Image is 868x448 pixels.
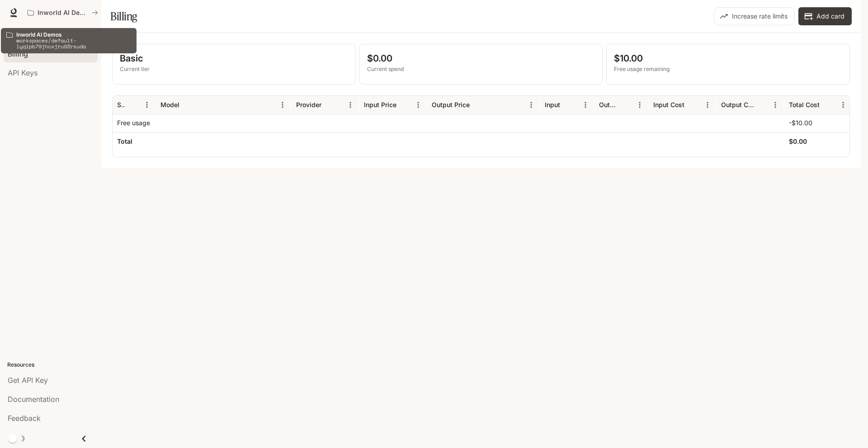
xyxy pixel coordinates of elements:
[16,38,131,49] p: workspaces/default-lyqipb79jhcxjru93rsuda
[755,98,769,112] button: Sort
[789,101,820,108] div: Total Cost
[120,52,348,65] p: Basic
[701,98,714,112] button: Menu
[411,98,425,112] button: Menu
[160,101,179,108] div: Model
[619,98,633,112] button: Sort
[38,9,88,17] p: Inworld AI Demos
[579,98,592,112] button: Menu
[471,98,484,112] button: Sort
[110,7,137,25] h1: Billing
[614,65,842,73] p: Free usage remaining
[714,7,795,25] button: Increase rate limits
[545,101,560,108] div: Input
[789,118,812,127] p: -$10.00
[120,65,348,73] p: Current tier
[524,98,538,112] button: Menu
[836,98,850,112] button: Menu
[180,98,194,112] button: Sort
[24,4,102,22] button: All workspaces
[798,7,852,25] button: Add card
[614,52,842,65] p: $10.00
[16,32,131,38] p: Inworld AI Demos
[276,98,289,112] button: Menu
[322,98,336,112] button: Sort
[117,118,150,127] p: Free usage
[140,98,154,112] button: Menu
[599,101,618,108] div: Output
[364,101,396,108] div: Input Price
[685,98,699,112] button: Sort
[821,98,834,112] button: Sort
[127,98,140,112] button: Sort
[296,101,321,108] div: Provider
[344,98,357,112] button: Menu
[367,52,595,65] p: $0.00
[633,98,646,112] button: Menu
[432,101,470,108] div: Output Price
[367,65,595,73] p: Current spend
[769,98,782,112] button: Menu
[397,98,411,112] button: Sort
[117,101,126,108] div: Service
[653,101,684,108] div: Input Cost
[789,137,807,146] h6: $0.00
[117,137,132,146] h6: Total
[721,101,754,108] div: Output Cost
[561,98,575,112] button: Sort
